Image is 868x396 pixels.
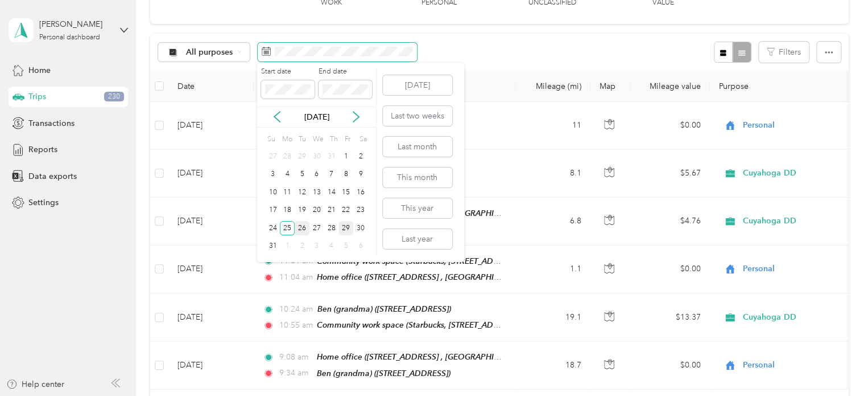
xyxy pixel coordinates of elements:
th: Date [168,71,254,102]
span: Data exports [28,170,77,182]
div: 26 [295,221,309,235]
td: 19.1 [515,293,590,341]
div: 30 [353,221,368,235]
div: 17 [266,203,280,218]
div: 11 [280,185,295,199]
div: Sa [357,132,368,148]
div: 13 [309,185,324,199]
span: Personal [743,263,847,275]
button: Filters [759,42,809,63]
div: 5 [338,239,353,254]
div: 25 [280,221,295,235]
td: [DATE] [168,102,254,149]
div: 29 [295,149,309,164]
div: 1 [280,239,295,254]
div: 20 [309,203,324,218]
div: 15 [338,185,353,199]
td: 1.1 [515,246,590,293]
div: Su [266,132,276,148]
span: 9:34 am [279,367,311,379]
td: [DATE] [168,341,254,389]
div: 2 [295,239,309,254]
div: 24 [266,221,280,235]
iframe: Everlance-gr Chat Button Frame [804,332,868,396]
span: Transactions [28,117,75,129]
span: 230 [104,92,124,102]
td: 6.8 [515,198,590,246]
span: Trips [28,91,46,103]
span: Home [28,64,51,76]
span: Cuyahoga DD [743,311,847,324]
div: Personal dashboard [39,34,100,41]
td: $5.67 [630,149,710,197]
button: This month [383,168,452,187]
div: Th [328,132,338,148]
div: Help center [6,378,64,390]
th: Locations [254,71,515,102]
div: 28 [324,221,339,235]
span: 10:24 am [279,303,312,316]
div: 19 [295,203,309,218]
td: [DATE] [168,198,254,246]
span: Settings [28,197,59,209]
div: 18 [280,203,295,218]
div: 27 [309,221,324,235]
button: Last month [383,137,452,157]
td: [DATE] [168,149,254,197]
span: Reports [28,144,57,156]
span: Home office ([STREET_ADDRESS] , [GEOGRAPHIC_DATA], [GEOGRAPHIC_DATA]) [317,272,611,282]
th: Mileage (mi) [515,71,590,102]
button: Last year [383,229,452,249]
div: 10 [266,185,280,199]
div: 22 [338,203,353,218]
span: 10:55 am [279,319,311,332]
div: [PERSON_NAME] [39,18,110,30]
td: [DATE] [168,246,254,293]
div: 7 [324,168,339,182]
label: Start date [261,67,315,77]
div: 5 [295,168,309,182]
div: 14 [324,185,339,199]
div: 27 [266,149,280,164]
div: 29 [338,221,353,235]
div: 30 [309,149,324,164]
span: Cuyahoga DD [743,215,847,227]
span: All purposes [186,48,233,56]
button: This year [383,198,452,218]
td: 18.7 [515,341,590,389]
span: Cuyahoga DD [743,167,847,179]
div: Fr [342,132,353,148]
div: 4 [324,239,339,254]
td: 11 [515,102,590,149]
td: 8.1 [515,149,590,197]
div: Tu [296,132,307,148]
div: 21 [324,203,339,218]
button: Last two weeks [383,106,452,126]
span: Personal [743,359,847,371]
div: 6 [309,168,324,182]
span: Community work space (Starbucks, [STREET_ADDRESS] , [GEOGRAPHIC_DATA], [GEOGRAPHIC_DATA]) [317,320,693,330]
div: Mo [280,132,293,148]
div: 28 [280,149,295,164]
div: We [311,132,324,148]
td: [DATE] [168,293,254,341]
span: 9:08 am [279,351,311,364]
div: 9 [353,168,368,182]
span: Ben (grandma) ([STREET_ADDRESS]) [317,304,451,313]
div: 16 [353,185,368,199]
th: Map [590,71,630,102]
div: 31 [266,239,280,254]
span: Ben (grandma) ([STREET_ADDRESS]) [317,369,450,378]
div: 4 [280,168,295,182]
div: 1 [338,149,353,164]
td: $0.00 [630,246,710,293]
div: 8 [338,168,353,182]
td: $0.00 [630,341,710,389]
div: 31 [324,149,339,164]
td: $0.00 [630,102,710,149]
div: 12 [295,185,309,199]
div: 6 [353,239,368,254]
td: $4.76 [630,198,710,246]
div: 23 [353,203,368,218]
div: 3 [266,168,280,182]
